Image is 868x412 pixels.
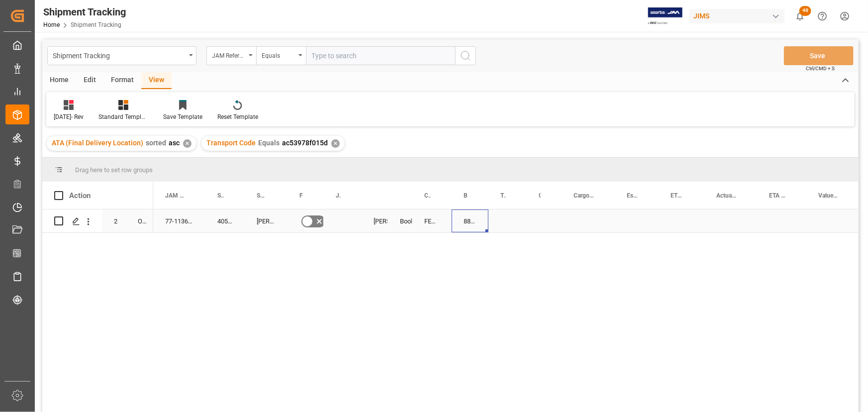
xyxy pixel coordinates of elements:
[716,192,736,199] span: Actual Pickup Date (Origin)
[627,192,638,199] span: Estimated Pickup Date (Origin)
[282,139,328,147] span: ac53978f015d
[146,139,166,147] span: sorted
[205,209,245,232] div: 405618
[648,7,682,25] img: Exertis%20JAM%20-%20Email%20Logo.jpg_1722504956.jpg
[165,192,185,199] span: JAM Reference Number
[262,49,295,60] div: Equals
[500,192,506,199] span: Tracking Number
[689,6,789,25] button: JIMS
[153,209,205,232] div: 77-11363-US
[818,192,839,199] span: Value (1)
[784,46,854,65] button: Save
[76,72,103,89] div: Edit
[806,65,835,72] span: Ctrl/CMD + S
[42,72,76,89] div: Home
[464,192,468,199] span: Booking Number
[689,9,785,23] div: JIMS
[258,139,280,147] span: Equals
[217,192,224,199] span: Supplier Number
[299,192,303,199] span: F&W FLAG
[412,209,452,232] div: FEDEX INTERNATIONAL ECONOMY
[212,49,246,60] div: JAM Reference Number
[42,209,153,233] div: Press SPACE to select this row.
[206,46,256,65] button: open menu
[54,112,84,121] div: [DATE]- Rev
[69,191,91,200] div: Action
[452,209,488,232] div: 884882859011
[126,209,153,232] div: O5
[183,139,192,148] div: ✕
[245,209,288,232] div: [PERSON_NAME] Guitars
[336,192,341,199] span: JAM Shipment Number
[789,5,811,27] button: show 48 new notifications
[424,192,431,199] span: Carrier/ Forwarder Name
[47,46,196,65] button: open menu
[374,210,376,233] div: [PERSON_NAME]
[400,210,400,233] div: Booking
[75,166,153,174] span: Drag here to set row groups
[169,139,180,147] span: asc
[306,46,455,65] input: Type to search
[455,46,476,65] button: search button
[98,112,148,121] div: Standard Templates
[206,139,256,147] span: Transport Code
[103,72,141,89] div: Format
[141,72,172,89] div: View
[799,6,811,16] span: 48
[53,49,186,61] div: Shipment Tracking
[811,5,834,27] button: Help Center
[574,192,594,199] span: Cargo Ready Date (Origin)
[256,46,306,65] button: open menu
[217,112,258,121] div: Reset Template
[539,192,541,199] span: Container Type
[769,192,785,199] span: ETA (Final Delivery Location)
[43,4,126,19] div: Shipment Tracking
[163,112,202,121] div: Save Template
[257,192,267,199] span: Supplier Full Name
[671,192,683,199] span: ETD - ETS (Origin)
[102,209,126,232] div: 2
[52,139,143,147] span: ATA (Final Delivery Location)
[43,21,60,28] a: Home
[331,139,340,148] div: ✕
